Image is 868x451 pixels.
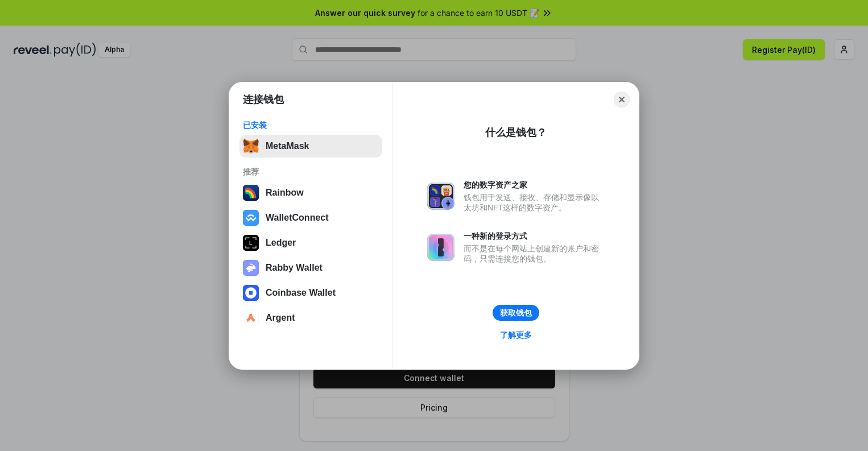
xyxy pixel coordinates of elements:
div: Argent [266,313,295,323]
img: svg+xml,%3Csvg%20xmlns%3D%22http%3A%2F%2Fwww.w3.org%2F2000%2Fsvg%22%20fill%3D%22none%22%20viewBox... [427,234,454,261]
img: svg+xml,%3Csvg%20width%3D%2228%22%20height%3D%2228%22%20viewBox%3D%220%200%2028%2028%22%20fill%3D... [243,285,259,301]
div: Rabby Wallet [266,263,323,273]
img: svg+xml,%3Csvg%20width%3D%2228%22%20height%3D%2228%22%20viewBox%3D%220%200%2028%2028%22%20fill%3D... [243,310,259,326]
button: Argent [239,307,382,329]
div: 推荐 [243,167,379,177]
div: Ledger [266,238,296,248]
div: 已安装 [243,120,379,130]
button: Ledger [239,231,382,254]
h1: 连接钱包 [243,93,284,106]
div: MetaMask [266,141,309,151]
div: 一种新的登录方式 [464,231,605,241]
div: 钱包用于发送、接收、存储和显示像以太坊和NFT这样的数字资产。 [464,192,605,213]
img: svg+xml,%3Csvg%20fill%3D%22none%22%20height%3D%2233%22%20viewBox%3D%220%200%2035%2033%22%20width%... [243,138,259,154]
button: Rainbow [239,181,382,204]
img: svg+xml,%3Csvg%20xmlns%3D%22http%3A%2F%2Fwww.w3.org%2F2000%2Fsvg%22%20fill%3D%22none%22%20viewBox... [243,260,259,276]
img: svg+xml,%3Csvg%20xmlns%3D%22http%3A%2F%2Fwww.w3.org%2F2000%2Fsvg%22%20fill%3D%22none%22%20viewBox... [427,183,454,210]
button: 获取钱包 [493,305,539,321]
button: Coinbase Wallet [239,282,382,304]
img: svg+xml,%3Csvg%20xmlns%3D%22http%3A%2F%2Fwww.w3.org%2F2000%2Fsvg%22%20width%3D%2228%22%20height%3... [243,235,259,251]
div: WalletConnect [266,213,329,223]
div: Coinbase Wallet [266,288,336,298]
div: 什么是钱包？ [485,126,547,139]
img: svg+xml,%3Csvg%20width%3D%2228%22%20height%3D%2228%22%20viewBox%3D%220%200%2028%2028%22%20fill%3D... [243,210,259,226]
img: svg+xml,%3Csvg%20width%3D%22120%22%20height%3D%22120%22%20viewBox%3D%220%200%20120%20120%22%20fil... [243,185,259,201]
button: Close [614,92,630,107]
button: Rabby Wallet [239,256,382,279]
a: 了解更多 [493,328,539,342]
div: 您的数字资产之家 [464,180,605,190]
div: 了解更多 [500,330,532,340]
button: WalletConnect [239,206,382,229]
div: 而不是在每个网站上创建新的账户和密码，只需连接您的钱包。 [464,243,605,264]
div: 获取钱包 [500,308,532,318]
button: MetaMask [239,135,382,158]
div: Rainbow [266,188,304,198]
